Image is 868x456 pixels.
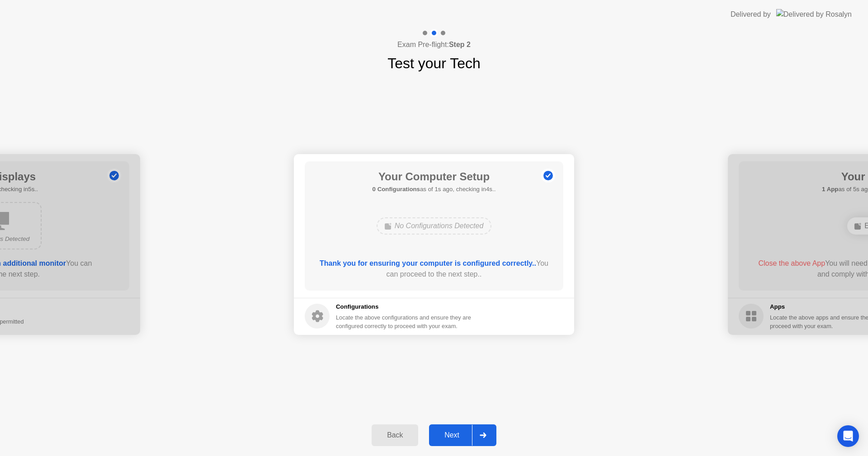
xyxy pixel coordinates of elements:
h5: as of 1s ago, checking in4s.. [373,185,496,194]
h5: Configurations [336,302,473,311]
div: Back [374,431,415,439]
h4: Exam Pre-flight: [397,39,471,50]
b: 0 Configurations [373,186,420,193]
h1: Your Computer Setup [373,169,496,185]
div: You can proceed to the next step.. [318,258,551,280]
b: Step 2 [449,41,471,48]
div: Locate the above configurations and ensure they are configured correctly to proceed with your exam. [336,313,473,330]
div: No Configurations Detected [377,217,492,235]
h1: Test your Tech [387,52,481,74]
button: Next [429,424,496,446]
div: Delivered by [731,9,771,20]
div: Open Intercom Messenger [837,425,859,447]
button: Back [372,424,418,446]
b: Thank you for ensuring your computer is configured correctly.. [320,259,536,267]
div: Next [432,431,472,439]
img: Delivered by Rosalyn [776,9,852,19]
